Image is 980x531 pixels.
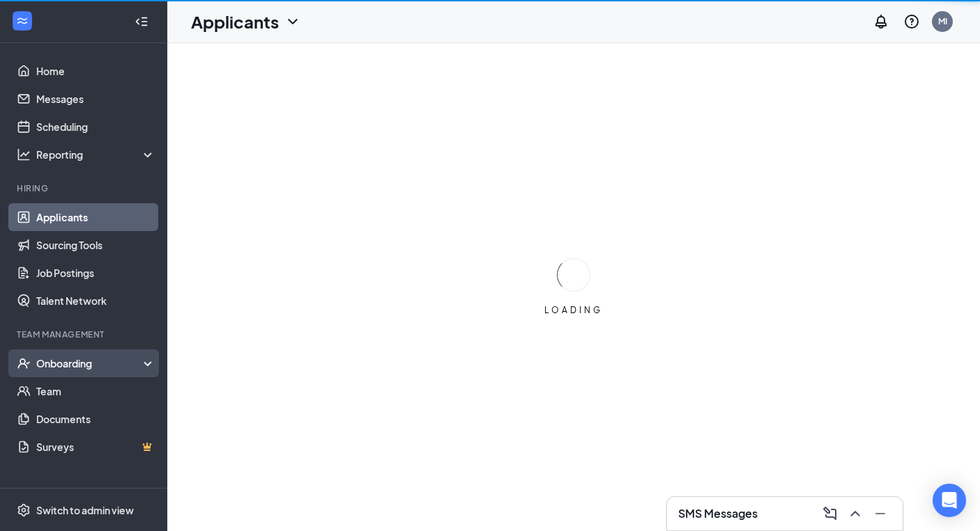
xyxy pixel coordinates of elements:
[284,13,301,30] svg: ChevronDown
[36,231,155,259] a: Sourcing Tools
[17,328,153,340] div: Team Management
[36,356,144,370] div: Onboarding
[873,13,889,30] svg: Notifications
[36,113,155,141] a: Scheduling
[36,405,155,433] a: Documents
[17,148,31,161] svg: Analysis
[135,15,148,29] svg: Collapse
[17,503,31,517] svg: Settings
[36,85,155,113] a: Messages
[36,287,155,315] a: Talent Network
[938,15,947,27] div: MI
[844,502,866,525] button: ChevronUp
[36,503,134,517] div: Switch to admin view
[36,377,155,405] a: Team
[678,506,758,521] h3: SMS Messages
[903,13,920,30] svg: QuestionInfo
[933,484,966,517] div: Open Intercom Messenger
[17,356,31,370] svg: UserCheck
[36,148,156,161] div: Reporting
[539,304,608,316] div: LOADING
[822,505,839,522] svg: ComposeMessage
[17,182,153,194] div: Hiring
[36,259,155,287] a: Job Postings
[15,14,29,28] svg: WorkstreamLogo
[191,10,279,33] h1: Applicants
[872,505,889,522] svg: Minimize
[869,502,891,525] button: Minimize
[36,57,155,85] a: Home
[36,203,155,231] a: Applicants
[819,502,841,525] button: ComposeMessage
[847,505,864,522] svg: ChevronUp
[36,433,155,461] a: SurveysCrown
